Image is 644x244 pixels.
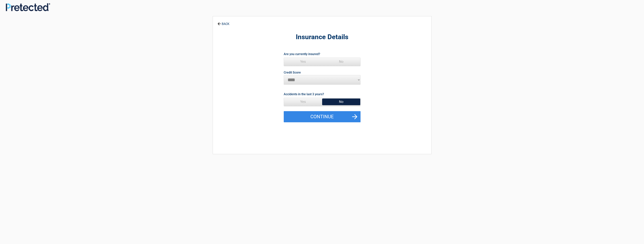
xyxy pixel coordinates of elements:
[284,111,360,122] button: Continue
[284,71,301,74] label: Credit Score
[284,92,324,97] label: Accidents in the last 3 years?
[284,51,320,57] label: Are you currently insured?
[217,19,230,26] a: BACK
[284,58,322,65] span: Yes
[322,98,360,106] span: No
[322,58,360,65] span: No
[6,3,50,11] img: Main Logo
[284,98,322,106] span: Yes
[234,33,410,42] h2: Insurance Details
